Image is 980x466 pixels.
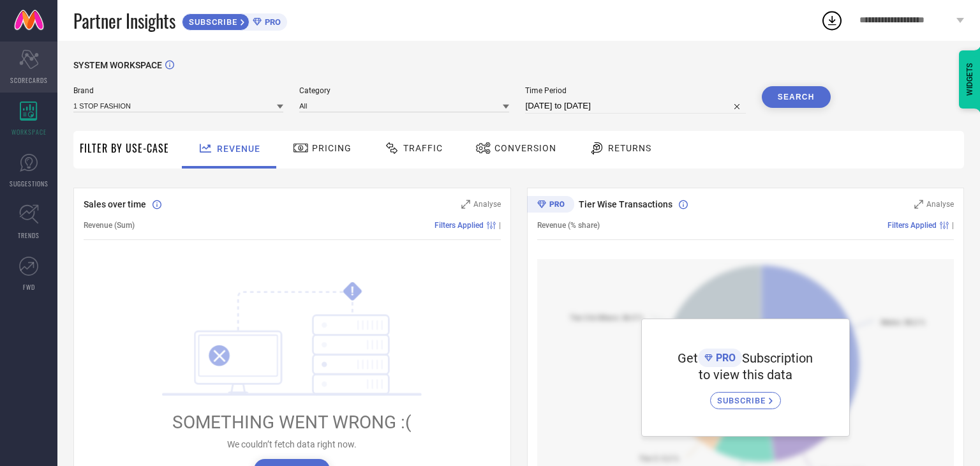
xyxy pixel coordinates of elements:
span: SYSTEM WORKSPACE [73,60,162,70]
span: Filter By Use-Case [80,140,169,156]
span: Conversion [494,143,556,153]
span: Revenue (% share) [537,221,600,230]
svg: Zoom [914,200,923,209]
span: | [952,221,954,230]
span: FWD [23,282,35,292]
span: Pricing [312,143,352,153]
input: Select time period [525,98,745,114]
span: WORKSPACE [11,127,47,137]
span: PRO [262,17,281,27]
span: Filters Applied [434,221,484,230]
a: SUBSCRIBE [710,382,781,409]
span: Filters Applied [887,221,937,230]
span: Partner Insights [73,8,175,34]
span: PRO [713,352,736,364]
span: SUBSCRIBE [717,396,769,405]
span: Brand [73,86,283,95]
span: Get [678,350,698,366]
span: SOMETHING WENT WRONG :( [172,412,412,433]
span: to view this data [699,367,792,382]
svg: Zoom [461,200,470,209]
span: Returns [608,143,651,153]
span: SUBSCRIBE [182,17,241,27]
a: SUBSCRIBEPRO [182,10,287,31]
span: SUGGESTIONS [10,179,48,188]
span: Traffic [403,143,443,153]
div: Open download list [820,9,843,32]
span: TRENDS [18,230,40,240]
span: Subscription [742,350,813,366]
span: Tier Wise Transactions [579,199,672,209]
span: We couldn’t fetch data right now. [227,439,357,449]
span: Time Period [525,86,745,95]
tspan: ! [351,284,354,299]
span: Category [299,86,509,95]
span: Sales over time [84,199,146,209]
div: Premium [527,196,574,215]
span: | [499,221,501,230]
span: Analyse [473,200,501,209]
span: Analyse [926,200,954,209]
span: Revenue [217,144,260,154]
button: Search [762,86,831,108]
span: SCORECARDS [10,75,48,85]
span: Revenue (Sum) [84,221,135,230]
